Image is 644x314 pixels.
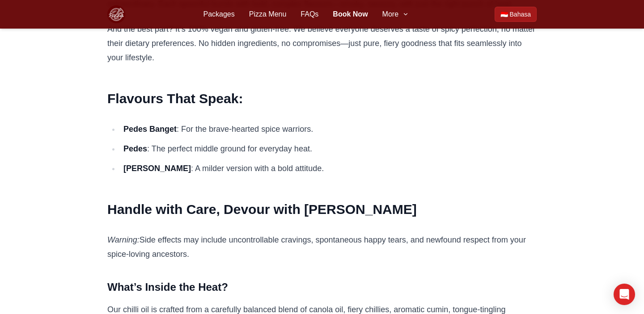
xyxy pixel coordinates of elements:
[107,235,140,244] em: Warning:
[123,125,177,134] strong: Pedes Banget
[495,7,537,22] a: Beralih ke Bahasa Indonesia
[107,22,537,65] p: And the best part? It’s 100% vegan and gluten-free. We believe everyone deserves a taste of spicy...
[107,279,537,295] h3: What’s Inside the Heat?
[382,9,409,20] button: More
[203,9,234,20] a: Packages
[123,144,147,153] strong: Pedes
[120,142,537,156] li: : The perfect middle ground for everyday heat.
[120,122,537,136] li: : For the brave-hearted spice warriors.
[510,10,531,19] span: Bahasa
[382,9,398,20] span: More
[614,284,635,305] div: Open Intercom Messenger
[123,164,191,173] strong: [PERSON_NAME]
[107,5,125,23] img: Bali Pizza Party Logo
[249,9,287,20] a: Pizza Menu
[107,90,537,108] h2: Flavours That Speak:
[107,233,537,261] p: Side effects may include uncontrollable cravings, spontaneous happy tears, and newfound respect f...
[333,9,368,20] a: Book Now
[107,201,537,218] h2: Handle with Care, Devour with [PERSON_NAME]
[120,161,537,176] li: : A milder version with a bold attitude.
[301,9,318,20] a: FAQs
